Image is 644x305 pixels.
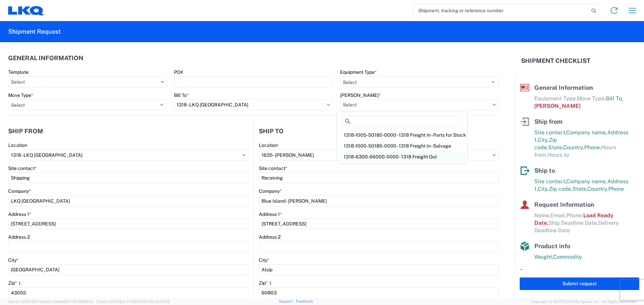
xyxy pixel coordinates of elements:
label: Location [259,142,278,148]
span: Ship Deadline Date, [548,220,598,226]
label: Site contact [259,165,287,171]
span: [PERSON_NAME] [534,103,580,109]
label: [PERSON_NAME] [340,92,381,98]
span: [DATE] 10:20:09 [142,300,170,304]
label: Zip [8,280,22,286]
span: Move Type, [577,95,606,102]
span: City, [538,137,549,143]
input: Select [340,99,499,110]
label: Address 2 [8,234,30,240]
h2: Shipment Checklist [521,57,590,65]
label: Address 1 [8,211,31,217]
h2: Shipment Request [8,28,61,36]
h2: Ship from [8,128,43,135]
span: Hours to [548,152,569,158]
span: Copyright © [DATE]-[DATE] Agistix Inc., All Rights Reserved [531,299,636,305]
span: City, [538,186,549,192]
span: State, [572,186,587,192]
label: Move Type [8,92,33,98]
label: Company [259,188,282,194]
div: 1318-1005-50180-0000 - 1318 Freight In - Parts for Stock [338,130,466,140]
label: Address 2 [259,234,281,240]
label: PO# [174,69,183,75]
span: Phone, [566,212,583,219]
input: Select [8,150,248,160]
span: Route [534,269,552,276]
label: City [259,257,269,263]
span: Site contact, [534,178,566,185]
span: Weight, [534,254,553,260]
label: Location [8,142,27,148]
input: Select [174,99,333,110]
label: Company [8,188,31,194]
span: Ship to [534,167,555,174]
div: 1318-6300-66000-0000 - 1318 Freight Out [338,151,466,162]
span: Country, [587,186,608,192]
label: Equipment Type [340,69,377,75]
label: Address 1 [259,211,282,217]
label: Template [8,69,29,75]
label: City [8,257,19,263]
span: [DATE] 09:52:52 [65,300,93,304]
span: Client: 2025.18.0-27d3021 [96,300,170,304]
h2: General Information [8,55,83,62]
span: Name, [534,212,551,219]
span: Ship from [534,118,562,125]
span: Phone, [584,144,601,151]
h2: Ship to [259,128,284,135]
span: Bill To, [606,95,623,102]
span: General Information [534,84,593,91]
span: Product info [534,242,570,250]
span: Email, [551,212,566,219]
span: Zip code, [549,186,572,192]
span: Site contact, [534,129,566,136]
a: Support [279,299,296,303]
label: Zip [259,280,273,286]
span: Server: 2025.18.0-bb0e0c2bd68 [8,300,93,304]
span: Company name, [566,129,607,136]
a: Feedback [296,299,313,303]
span: Company name, [566,178,607,185]
input: Shipment, tracking or reference number [413,4,589,17]
span: Commodity [553,254,582,260]
div: 1318-1000-50180-0000 - 1318 Freight In - Salvage [338,140,466,151]
label: Site contact [8,165,37,171]
button: Submit request [520,277,639,290]
span: Country, [563,144,584,151]
input: Select [259,150,499,160]
span: State, [548,144,563,151]
span: Equipment Type, [534,95,577,102]
input: Select [8,77,167,87]
span: Request Information [534,201,594,208]
span: Phone [608,186,624,192]
label: Bill To [174,92,189,98]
